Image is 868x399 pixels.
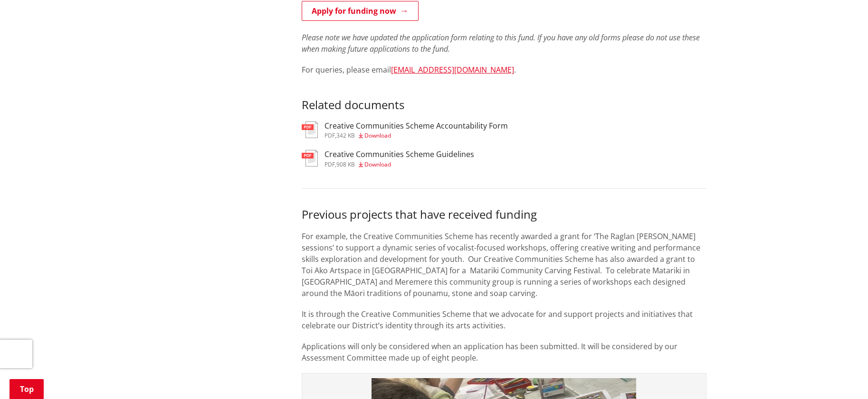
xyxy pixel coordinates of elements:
p: For example, the Creative Communities Scheme has recently awarded a grant for ‘The Raglan [PERSON... [302,231,706,299]
a: [EMAIL_ADDRESS][DOMAIN_NAME] [391,65,514,75]
span: 342 KB [336,131,355,139]
img: document-pdf.svg [302,121,318,138]
div: , [324,162,474,167]
h3: Creative Communities Scheme Guidelines [324,150,474,159]
h3: Related documents [302,85,706,112]
a: Creative Communities Scheme Accountability Form pdf,342 KB Download [302,121,508,139]
a: Apply for funding now [302,1,419,21]
img: document-pdf.svg [302,150,318,167]
p: It is through the Creative Communities Scheme that we advocate for and support projects and initi... [302,308,706,331]
p: For queries, please email . [302,64,706,75]
span: Download [364,131,391,139]
span: 908 KB [336,160,355,168]
h3: Creative Communities Scheme Accountability Form [324,121,508,130]
h3: Previous projects that have received funding [302,208,706,222]
span: pdf [324,131,335,139]
em: Please note we have updated the application form relating to this fund. If you have any old forms... [302,32,700,54]
span: pdf [324,160,335,168]
span: Download [364,160,391,168]
a: Creative Communities Scheme Guidelines pdf,908 KB Download [302,150,474,167]
p: Applications will only be considered when an application has been submitted. It will be considere... [302,341,706,363]
a: Top [10,379,44,399]
div: , [324,133,508,139]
